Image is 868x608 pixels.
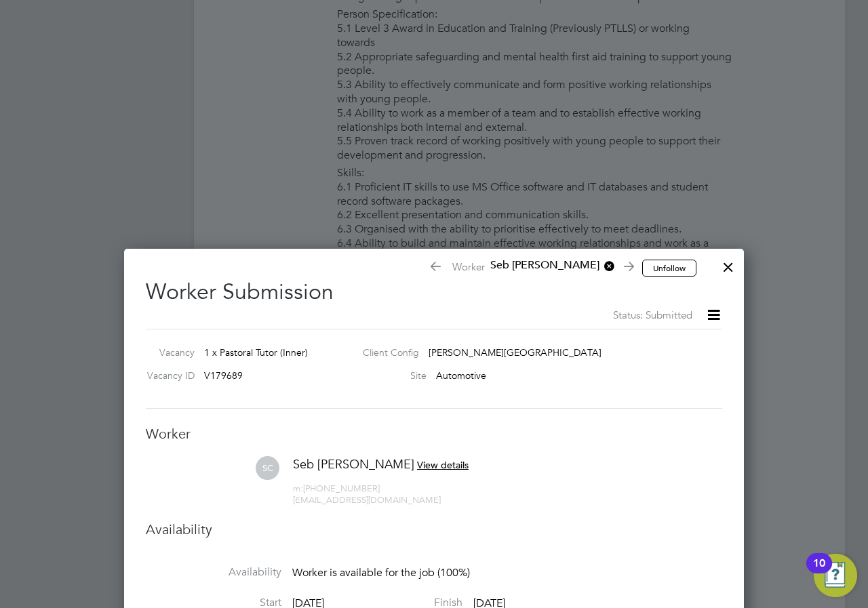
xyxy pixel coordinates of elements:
span: Worker is available for the job (100%) [292,566,470,580]
span: Status: Submitted [613,308,692,321]
span: Seb [PERSON_NAME] [485,258,615,273]
span: SC [256,456,279,480]
span: m: [293,483,303,494]
h3: Availability [146,521,722,538]
span: [PHONE_NUMBER] [293,483,380,494]
span: [PERSON_NAME][GEOGRAPHIC_DATA] [429,346,601,359]
label: Site [352,369,427,382]
button: Unfollow [642,260,696,277]
h3: Worker [146,425,722,443]
span: Automotive [436,369,486,382]
h2: Worker Submission [146,268,722,323]
span: Worker [429,258,632,277]
label: Client Config [352,346,419,359]
div: 10 [813,563,825,581]
label: Availability [146,565,281,580]
span: View details [417,459,469,471]
label: Vacancy [140,346,195,359]
span: [EMAIL_ADDRESS][DOMAIN_NAME] [293,494,441,506]
button: Open Resource Center, 10 new notifications [814,554,857,597]
label: Vacancy ID [140,369,195,382]
span: V179689 [204,369,243,382]
span: Seb [PERSON_NAME] [293,456,414,472]
span: 1 x Pastoral Tutor (Inner) [204,346,308,359]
